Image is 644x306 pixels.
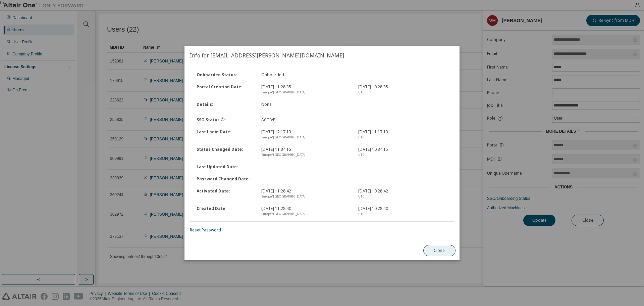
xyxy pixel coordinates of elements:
[358,211,447,217] div: UTC
[358,90,447,95] div: UTC
[257,84,354,95] div: [DATE] 11:28:35
[423,245,455,256] button: Close
[193,188,257,199] div: Activated Date :
[358,194,447,199] div: UTC
[261,152,350,158] div: Europe/[GEOGRAPHIC_DATA]
[257,72,354,78] div: Onboarded
[193,117,257,123] div: SSO Status :
[193,176,257,182] div: Password Changed Date :
[257,102,354,107] div: None
[358,135,447,140] div: UTC
[354,84,451,95] div: [DATE] 10:28:35
[354,206,451,217] div: [DATE] 10:28:40
[261,90,350,95] div: Europe/[GEOGRAPHIC_DATA]
[193,72,257,78] div: Onboarded Status :
[193,129,257,140] div: Last Login Date :
[193,147,257,158] div: Status Changed Date :
[193,84,257,95] div: Portal Creation Date :
[193,102,257,107] div: Details :
[257,188,354,199] div: [DATE] 11:28:42
[193,164,257,170] div: Last Updated Date :
[261,194,350,199] div: Europe/[GEOGRAPHIC_DATA]
[354,147,451,158] div: [DATE] 10:34:15
[354,129,451,140] div: [DATE] 11:17:13
[257,206,354,217] div: [DATE] 11:28:40
[257,129,354,140] div: [DATE] 12:17:13
[184,46,460,65] h2: Info for [EMAIL_ADDRESS][PERSON_NAME][DOMAIN_NAME]
[354,188,451,199] div: [DATE] 10:28:42
[261,211,350,217] div: Europe/[GEOGRAPHIC_DATA]
[257,117,354,123] div: ACTIVE
[358,152,447,158] div: UTC
[257,147,354,158] div: [DATE] 11:34:15
[193,206,257,217] div: Created Date :
[261,135,350,140] div: Europe/[GEOGRAPHIC_DATA]
[190,227,221,233] a: Reset Password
